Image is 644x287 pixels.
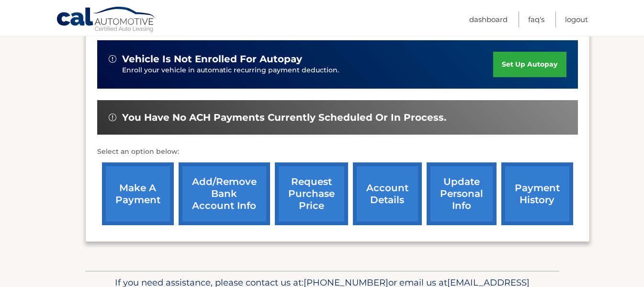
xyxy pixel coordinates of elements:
[56,6,157,34] a: Cal Automotive
[102,162,174,225] a: make a payment
[493,52,566,77] a: set up autopay
[275,162,348,225] a: request purchase price
[97,146,578,158] p: Select an option below:
[427,162,497,225] a: update personal info
[469,11,508,27] a: Dashboard
[501,162,573,225] a: payment history
[353,162,422,225] a: account details
[528,11,544,27] a: FAQ's
[122,53,302,65] span: vehicle is not enrolled for autopay
[179,162,270,225] a: Add/Remove bank account info
[565,11,588,27] a: Logout
[109,55,116,63] img: alert-white.svg
[109,114,116,121] img: alert-white.svg
[122,112,446,124] span: You have no ACH payments currently scheduled or in process.
[122,65,494,76] p: Enroll your vehicle in automatic recurring payment deduction.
